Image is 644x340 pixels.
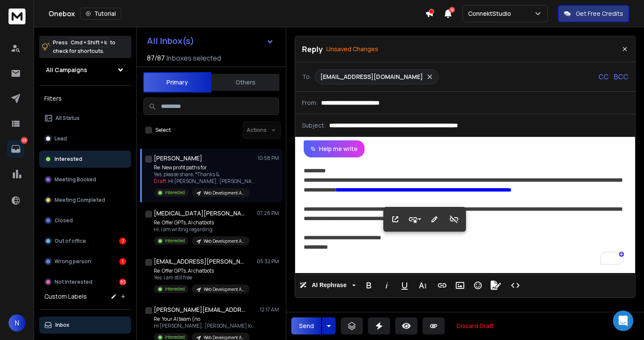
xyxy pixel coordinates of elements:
[69,38,108,47] span: Cmd + Shift + k
[260,306,279,313] p: 12:17 AM
[258,155,279,162] p: 10:58 PM
[119,279,126,285] div: 85
[119,238,126,244] div: 7
[154,164,256,171] p: Re: New profit paths for
[326,45,378,53] p: Unsaved Changes
[165,286,185,292] p: Interested
[155,127,171,134] label: Select
[39,171,131,188] button: Meeting Booked
[320,73,423,81] p: [EMAIL_ADDRESS][DOMAIN_NAME]
[470,277,486,294] button: Emoticons
[39,212,131,229] button: Closed
[55,197,105,203] p: Meeting Completed
[55,322,69,328] p: Inbox
[154,305,247,314] h1: [PERSON_NAME][EMAIL_ADDRESS][DOMAIN_NAME]
[46,66,87,74] h1: All Campaigns
[449,7,455,13] span: 12
[291,317,321,334] button: Send
[211,73,279,92] button: Others
[55,279,92,285] p: Not Interested
[39,192,131,209] button: Meeting Completed
[452,277,468,294] button: Insert Image (⌘P)
[143,72,211,93] button: Primary
[165,238,185,244] p: Interested
[154,323,256,329] p: Hi [PERSON_NAME], [PERSON_NAME] looped me in
[154,226,250,233] p: Hi, I am writing regarding
[55,135,67,142] p: Lead
[614,72,628,82] p: BCC
[302,121,326,130] p: Subject:
[154,274,250,281] p: Yes. I am still free
[613,311,633,331] div: Open Intercom Messenger
[53,38,115,55] p: Press to check for shortcuts.
[39,93,131,105] h3: Filters
[39,151,131,168] button: Interested
[154,209,247,218] h1: [MEDICAL_DATA][PERSON_NAME]
[167,53,221,63] h3: Inboxes selected
[147,37,194,45] h1: All Inbox(s)
[55,238,86,244] p: Out of office
[55,258,91,265] p: Wrong person
[450,317,501,334] button: Discard Draft
[302,99,318,107] p: From:
[304,140,365,157] button: Help me write
[140,32,281,49] button: All Inbox(s)
[39,232,131,250] button: Out of office7
[295,157,635,273] div: To enrich screen reader interactions, please activate Accessibility in Grammarly extension settings
[119,258,126,265] div: 1
[426,211,443,228] button: Edit Link
[204,190,244,196] p: Web Development Agency Last
[257,258,279,265] p: 05:32 PM
[154,177,167,185] span: Draft:
[298,277,357,294] button: AI Rephrase
[154,257,247,266] h1: [EMAIL_ADDRESS][PERSON_NAME][DOMAIN_NAME]
[55,115,80,122] p: All Status
[361,277,377,294] button: Bold (⌘B)
[154,219,250,226] p: Re: Offer GPTs, AI chatbots
[302,73,311,81] p: To:
[44,292,87,301] h3: Custom Labels
[9,314,26,331] button: N
[598,72,609,82] p: CC
[204,238,244,244] p: Web Development Agency Last
[55,217,73,224] p: Closed
[49,8,425,20] div: Onebox
[257,210,279,217] p: 07:28 PM
[154,171,256,178] p: Yes, please share. *Thanks &
[39,317,131,334] button: Inbox
[147,53,165,63] span: 87 / 87
[446,211,462,228] button: Unlink
[55,156,82,163] p: Interested
[387,211,403,228] button: Open Link
[154,316,256,323] p: Re: Your AI team (no
[154,154,202,163] h1: [PERSON_NAME]
[302,43,323,55] p: Reply
[80,8,121,20] button: Tutorial
[407,211,423,228] button: Style
[558,5,629,22] button: Get Free Credits
[468,9,515,18] p: ConnektStudio
[39,110,131,127] button: All Status
[165,189,185,196] p: Interested
[488,277,504,294] button: Signature
[39,273,131,291] button: Not Interested85
[379,277,395,294] button: Italic (⌘I)
[576,9,623,18] p: Get Free Credits
[204,286,244,293] p: Web Development Agency Last
[7,140,24,157] a: 93
[507,277,523,294] button: Code View
[55,176,96,183] p: Meeting Booked
[154,267,250,274] p: Re: Offer GPTs, AI chatbots
[21,137,28,144] p: 93
[39,130,131,147] button: Lead
[310,282,348,289] span: AI Rephrase
[39,253,131,270] button: Wrong person1
[168,177,265,185] span: Hi [PERSON_NAME], [PERSON_NAME] ...
[39,61,131,78] button: All Campaigns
